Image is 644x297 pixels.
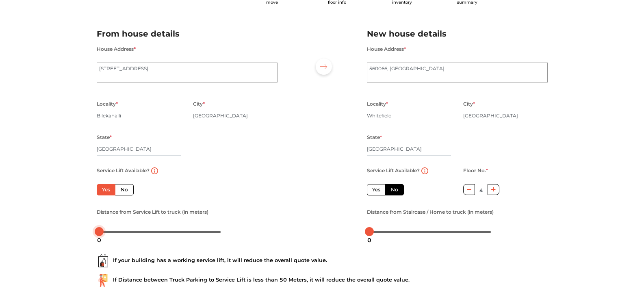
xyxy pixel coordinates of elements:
label: House Address [367,44,406,54]
textarea: 560066, [GEOGRAPHIC_DATA] [367,63,548,83]
label: City [463,99,475,109]
label: No [115,184,134,195]
label: Service Lift Available? [97,165,150,176]
label: Distance from Service Lift to truck (in meters) [97,207,208,217]
img: ... [97,274,110,287]
label: Yes [97,184,115,195]
label: Locality [97,99,118,109]
label: City [193,99,205,109]
label: Yes [367,184,386,195]
img: ... [97,254,110,267]
div: If Distance between Truck Parking to Service Lift is less than 50 Meters, it will reduce the over... [97,274,548,287]
label: No [385,184,404,195]
div: 0 [94,233,104,247]
label: State [97,132,112,143]
h2: New house details [367,27,548,41]
label: Service Lift Available? [367,165,420,176]
label: Distance from Staircase / Home to truck (in meters) [367,207,494,217]
div: 0 [364,233,375,247]
label: House Address [97,44,136,54]
textarea: [STREET_ADDRESS] [97,63,278,83]
label: State [367,132,382,143]
div: If your building has a working service lift, it will reduce the overall quote value. [97,254,548,267]
h2: From house details [97,27,278,41]
label: Floor No. [463,165,488,176]
label: Locality [367,99,388,109]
